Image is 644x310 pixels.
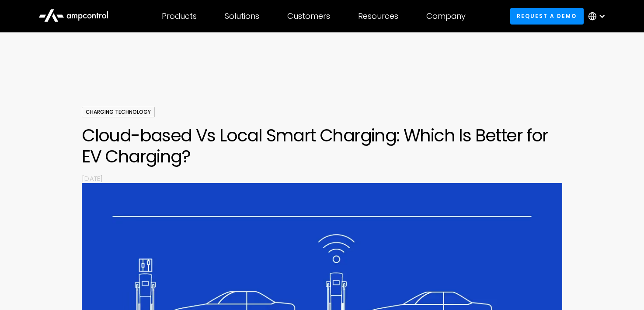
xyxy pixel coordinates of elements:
[225,11,259,21] div: Solutions
[162,11,197,21] div: Products
[510,8,584,24] a: Request a demo
[358,11,398,21] div: Resources
[426,11,466,21] div: Company
[287,11,330,21] div: Customers
[82,107,155,117] div: Charging Technology
[82,125,562,167] h1: Cloud-based Vs Local Smart Charging: Which Is Better for EV Charging?
[82,174,562,183] p: [DATE]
